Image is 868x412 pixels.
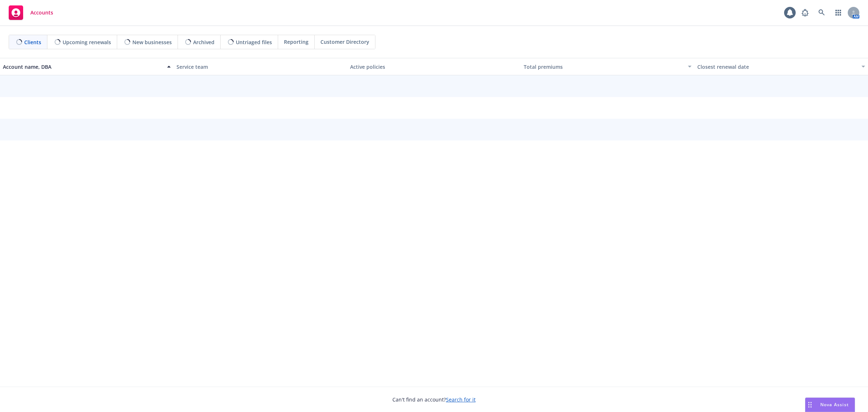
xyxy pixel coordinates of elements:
span: Upcoming renewals [63,38,111,46]
button: Service team [174,58,347,75]
a: Accounts [6,3,56,23]
span: New businesses [132,38,172,46]
span: Archived [193,38,214,46]
div: Active policies [350,63,518,71]
div: Closest renewal date [697,63,857,71]
span: Can't find an account? [392,396,476,403]
a: Report a Bug [798,5,812,20]
span: Reporting [284,38,309,46]
a: Search for it [446,396,476,403]
button: Total premiums [521,58,694,75]
a: Switch app [831,5,846,20]
div: Account name, DBA [3,63,163,71]
span: Customer Directory [320,38,369,46]
div: Drag to move [805,398,814,412]
span: Accounts [30,10,53,16]
span: Clients [24,38,41,46]
a: Search [814,5,829,20]
button: Closest renewal date [694,58,868,75]
div: Total premiums [524,63,684,71]
button: Nova Assist [805,398,855,412]
div: Service team [176,63,344,71]
span: Untriaged files [236,38,272,46]
button: Active policies [347,58,521,75]
span: Nova Assist [820,402,849,408]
